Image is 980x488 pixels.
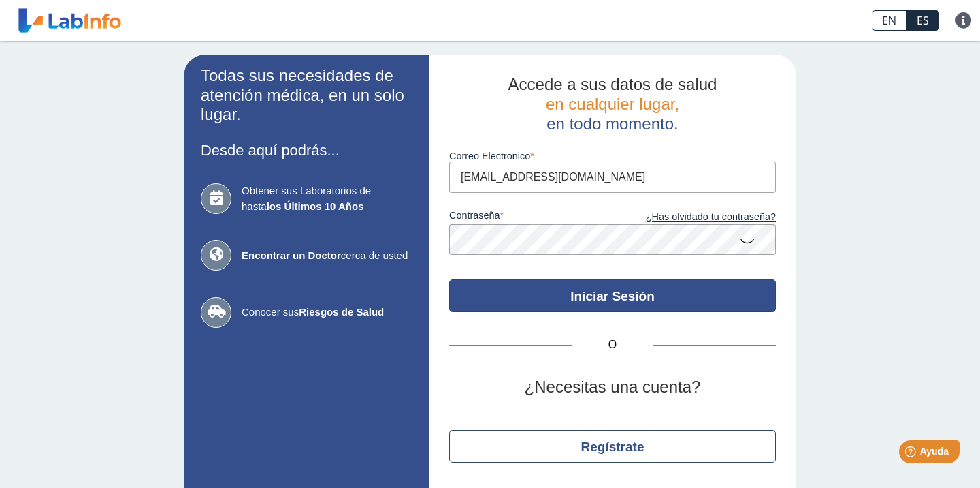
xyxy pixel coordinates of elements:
[449,430,776,463] button: Regístrate
[449,151,776,162] label: Correo Electronico
[859,435,965,473] iframe: Help widget launcher
[449,279,776,312] button: Iniciar Sesión
[449,210,612,225] label: contraseña
[572,337,653,353] span: O
[242,249,341,261] b: Encontrar un Doctor
[906,10,939,31] a: ES
[267,200,364,212] b: los Últimos 10 Años
[242,305,412,320] span: Conocer sus
[872,10,906,31] a: EN
[449,378,776,397] h2: ¿Necesitas una cuenta?
[299,306,384,318] b: Riesgos de Salud
[508,75,717,93] span: Accede a sus datos de salud
[546,95,679,113] span: en cualquier lugar,
[201,66,412,125] h2: Todas sus necesidades de atención médica, en un solo lugar.
[612,210,776,225] a: ¿Has olvidado tu contraseña?
[242,183,412,214] span: Obtener sus Laboratorios de hasta
[201,142,412,159] h3: Desde aquí podrás...
[242,248,412,264] span: cerca de usted
[546,115,678,133] span: en todo momento.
